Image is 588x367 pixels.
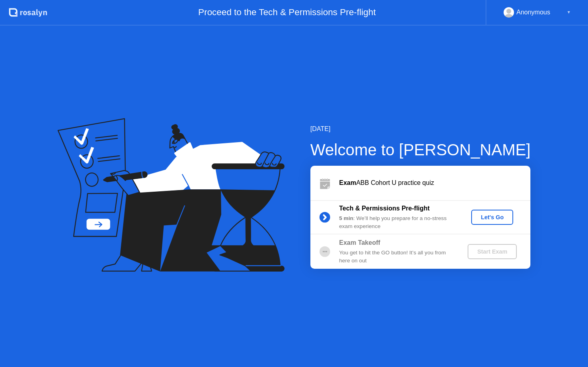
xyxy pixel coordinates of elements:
[567,7,571,18] div: ▼
[474,214,510,220] div: Let's Go
[339,214,454,231] div: : We’ll help you prepare for a no-stress exam experience
[310,138,531,162] div: Welcome to [PERSON_NAME]
[339,249,454,265] div: You get to hit the GO button! It’s all you from here on out
[471,248,514,255] div: Start Exam
[310,124,531,134] div: [DATE]
[471,210,513,225] button: Let's Go
[468,244,517,259] button: Start Exam
[339,239,380,246] b: Exam Takeoff
[339,205,430,212] b: Tech & Permissions Pre-flight
[339,178,530,188] div: ABB Cohort U practice quiz
[339,215,354,221] b: 5 min
[339,179,356,186] b: Exam
[516,7,550,18] div: Anonymous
